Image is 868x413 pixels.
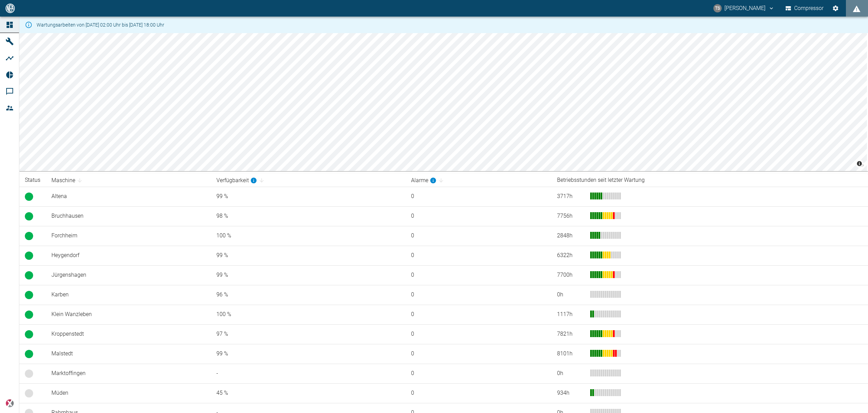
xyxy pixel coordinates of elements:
td: 0 [406,305,552,324]
td: 97 % [211,324,406,344]
span: Betrieb [25,252,33,260]
div: 1117 h [557,311,585,318]
td: 99 % [211,344,406,364]
div: Wartungsarbeiten von [DATE] 02:00 Uhr bis [DATE] 18:00 Uhr [37,19,164,31]
span: Maschine [51,176,84,185]
div: 0 h [557,291,585,299]
div: TS [713,4,722,12]
div: berechnet für die letzten 7 Tage [216,176,257,185]
td: Marktoffingen [46,364,211,383]
td: 45 % [211,383,406,403]
td: 0 [406,206,552,226]
span: Betrieb [25,232,33,240]
td: Jürgenshagen [46,265,211,285]
div: 0 h [557,370,585,377]
td: 0 [406,226,552,246]
td: 0 [406,324,552,344]
td: 99 % [211,246,406,265]
th: Status [19,174,46,187]
button: Compressor [784,2,825,14]
td: Malstedt [46,344,211,364]
span: Betrieb [25,350,33,358]
td: - [211,364,406,383]
td: 96 % [211,285,406,305]
th: Betriebsstunden seit letzter Wartung [552,174,868,187]
img: logo [5,3,16,13]
span: Betrieb [25,330,33,338]
div: 7700 h [557,271,585,279]
td: Bruchhausen [46,206,211,226]
span: Betrieb [25,212,33,220]
td: 0 [406,265,552,285]
span: Keine Daten [25,389,33,397]
td: Klein Wanzleben [46,305,211,324]
span: Betrieb [25,311,33,319]
span: Betrieb [25,193,33,201]
div: 3717 h [557,193,585,200]
td: Kroppenstedt [46,324,211,344]
span: Betrieb [25,291,33,299]
div: 934 h [557,389,585,397]
td: 100 % [211,305,406,324]
td: 0 [406,246,552,265]
img: Xplore Logo [6,399,14,407]
td: 100 % [211,226,406,246]
td: 0 [406,187,552,206]
td: 0 [406,364,552,383]
span: Betrieb [25,271,33,279]
td: Forchheim [46,226,211,246]
div: 7821 h [557,330,585,338]
td: 99 % [211,187,406,206]
td: Heygendorf [46,246,211,265]
td: 0 [406,285,552,305]
button: timo.streitbuerger@arcanum-energy.de [712,2,776,14]
div: 2848 h [557,232,585,240]
td: Karben [46,285,211,305]
canvas: Map [19,33,867,171]
td: Altena [46,187,211,206]
div: 8101 h [557,350,585,358]
td: 0 [406,344,552,364]
td: 98 % [211,206,406,226]
td: 0 [406,383,552,403]
td: Müden [46,383,211,403]
span: Keine Daten [25,370,33,378]
button: Einstellungen [829,2,842,14]
div: 6322 h [557,252,585,259]
div: 7756 h [557,212,585,220]
div: berechnet für die letzten 7 Tage [411,176,437,185]
td: 99 % [211,265,406,285]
